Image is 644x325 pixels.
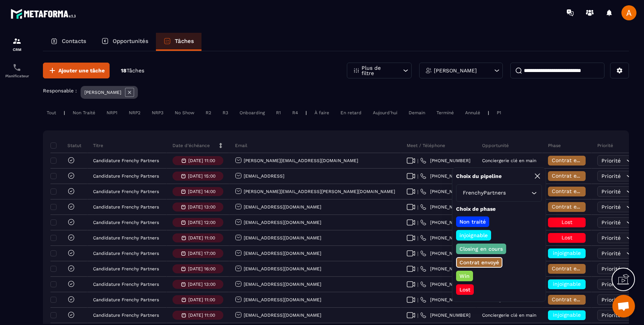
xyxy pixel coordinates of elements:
p: Contacts [62,38,86,44]
img: formation [12,37,21,46]
p: Candidature Frenchy Partners [93,235,159,241]
p: Opportunité [482,143,509,149]
span: Priorité [601,281,621,287]
p: Closing en cours [458,245,504,253]
span: injoignable [553,281,581,287]
span: Ajouter une tâche [58,67,105,74]
a: formationformationCRM [2,31,32,57]
p: Responsable : [43,88,77,94]
p: Candidature Frenchy Partners [93,282,159,287]
p: Win [458,272,471,280]
p: Priorité [597,143,613,149]
span: | [417,235,418,241]
div: Non Traité [69,108,99,117]
p: Candidature Frenchy Partners [93,204,159,210]
p: [DATE] 13:00 [188,204,215,210]
button: Ajouter une tâche [43,63,110,78]
p: Candidature Frenchy Partners [93,251,159,256]
p: [DATE] 16:00 [188,266,215,271]
div: Tout [43,108,60,117]
span: injoignable [553,250,581,256]
p: Conciergerie clé en main [482,313,536,318]
span: Priorité [601,235,621,241]
p: Candidature Frenchy Partners [93,189,159,194]
p: [PERSON_NAME] [434,68,477,73]
span: Priorité [601,158,621,164]
span: Priorité [601,204,621,210]
span: Priorité [601,173,621,179]
span: Tâches [127,67,144,74]
p: | [305,110,307,115]
p: Candidature Frenchy Partners [93,266,159,271]
p: Candidature Frenchy Partners [93,297,159,302]
p: Candidature Frenchy Partners [93,220,159,225]
div: Terminé [433,108,458,117]
div: Search for option [456,184,542,202]
span: | [417,266,418,272]
a: [PHONE_NUMBER] [420,189,470,195]
span: | [417,313,418,318]
p: Meet / Téléphone [407,143,445,149]
span: | [417,189,418,195]
a: schedulerschedulerPlanificateur [2,57,32,84]
p: Phase [548,143,561,149]
span: Priorité [601,219,621,225]
span: Priorité [601,266,621,272]
p: Choix de phase [456,205,542,213]
p: Date d’échéance [172,143,210,149]
a: Contacts [43,33,94,51]
div: R3 [219,108,232,117]
p: [DATE] 11:00 [188,235,215,241]
p: [DATE] 11:00 [188,313,215,318]
a: Opportunités [94,33,156,51]
span: Contrat envoyé [552,265,591,271]
div: R2 [202,108,215,117]
span: Contrat envoyé [552,173,591,179]
a: [PHONE_NUMBER] [420,281,470,287]
p: Contrat envoyé [458,259,500,266]
span: | [417,204,418,210]
p: [DATE] 17:00 [188,251,215,256]
div: R4 [288,108,302,117]
p: Candidature Frenchy Partners [93,173,159,179]
span: Contrat envoyé [552,157,591,163]
span: Contrat envoyé [552,296,591,302]
p: | [488,110,489,115]
div: NRP1 [103,108,121,117]
p: Conciergerie clé en main [482,158,536,163]
p: [DATE] 12:00 [188,220,215,225]
p: Plus de filtre [362,65,395,76]
p: [DATE] 13:00 [188,282,215,287]
span: Priorité [601,312,621,318]
span: Priorité [601,297,621,303]
p: Lost [458,286,472,293]
p: Planificateur [2,74,32,78]
div: Annulé [461,108,484,117]
p: Candidature Frenchy Partners [93,313,159,318]
p: [DATE] 14:00 [188,189,215,194]
div: No Show [171,108,198,117]
span: injoignable [553,312,581,318]
div: NRP3 [148,108,167,117]
a: Tâches [156,33,201,51]
div: NRP2 [125,108,144,117]
a: [PHONE_NUMBER] [420,219,470,225]
a: [PHONE_NUMBER] [420,158,470,164]
a: [PHONE_NUMBER] [420,266,470,272]
p: Opportunités [113,38,148,44]
p: [DATE] 11:00 [188,158,215,163]
p: 18 [121,67,144,74]
span: | [417,251,418,256]
p: Candidature Frenchy Partners [93,158,159,163]
p: [DATE] 15:00 [188,173,215,179]
span: | [417,297,418,303]
p: CRM [2,48,32,52]
p: [PERSON_NAME] [84,90,121,95]
p: Tâches [175,38,194,44]
p: | [64,110,65,115]
a: [PHONE_NUMBER] [420,312,470,318]
div: Aujourd'hui [369,108,401,117]
span: | [417,173,418,179]
span: | [417,158,418,164]
span: | [417,282,418,287]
